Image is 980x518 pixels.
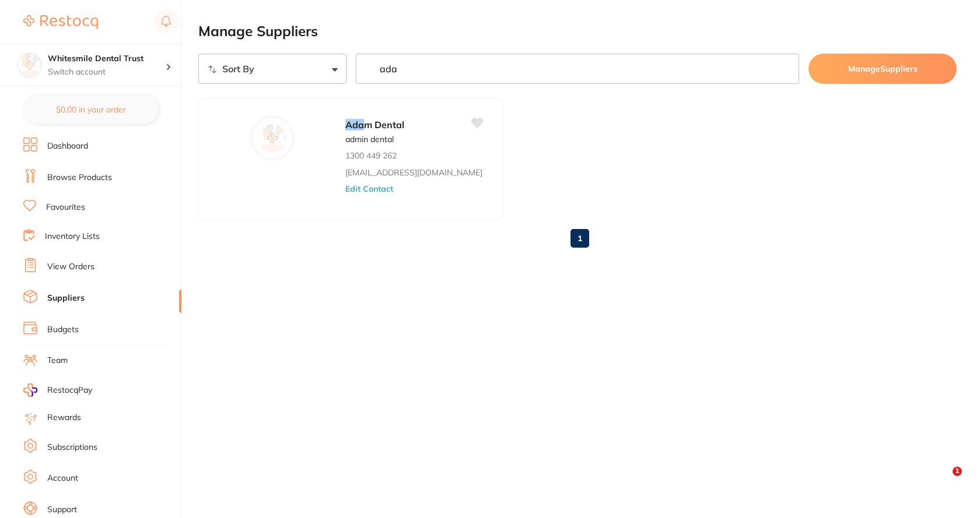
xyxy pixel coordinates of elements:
[48,66,166,78] p: Switch account
[345,135,394,144] p: admin dental
[345,184,393,193] button: Edit Contact
[47,140,88,152] a: Dashboard
[45,231,100,242] a: Inventory Lists
[47,412,81,424] a: Rewards
[47,473,78,484] a: Account
[345,168,482,177] a: [EMAIL_ADDRESS][DOMAIN_NAME]
[23,383,37,397] img: RestocqPay
[929,467,957,495] iframe: Intercom live chat
[198,23,957,40] h2: Manage Suppliers
[47,442,97,453] a: Subscriptions
[47,324,79,336] a: Budgets
[23,15,98,29] img: Restocq Logo
[47,385,92,396] span: RestocqPay
[808,54,957,84] button: ManageSuppliers
[356,54,800,84] input: Search Suppliers
[953,467,962,476] span: 1
[23,383,92,397] a: RestocqPay
[23,96,158,124] button: $0.00 in your order
[23,9,98,36] a: Restocq Logo
[258,124,286,152] img: Adam Dental
[48,53,166,65] h4: Whitesmile Dental Trust
[47,172,112,184] a: Browse Products
[47,355,68,367] a: Team
[345,151,397,160] p: 1300 449 262
[364,119,404,131] span: m Dental
[47,261,94,273] a: View Orders
[18,54,41,77] img: Whitesmile Dental Trust
[570,227,589,250] a: 1
[47,504,77,516] a: Support
[345,119,364,131] em: Ada
[46,202,85,213] a: Favourites
[47,293,85,304] a: Suppliers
